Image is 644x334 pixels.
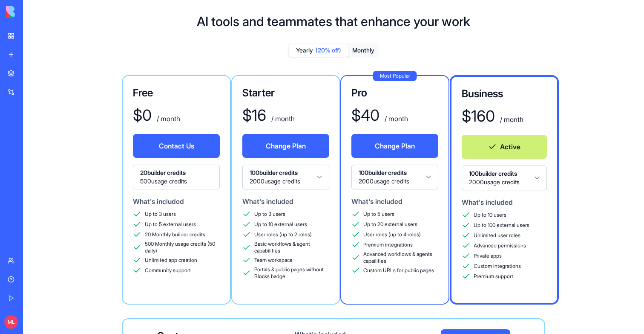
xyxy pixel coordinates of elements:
h3: Pro [351,86,438,100]
span: Up to 100 external users [474,222,529,229]
span: (20% off) [316,46,341,55]
div: $ 160 [462,107,495,125]
button: Change Plan [351,134,438,158]
div: What's included [242,196,329,206]
span: 20 Monthly builder credits [145,231,205,238]
span: Up to 10 external users [254,221,307,228]
span: User roles (up to 4 roles) [363,231,421,238]
div: What's included [351,196,438,206]
img: logo [6,6,59,18]
span: Premium integrations [363,241,413,248]
span: Up to 5 external users [145,221,196,228]
span: Community support [145,267,191,274]
span: 500 Monthly usage credits (50 daily) [145,241,220,254]
h3: Starter [242,86,329,100]
button: Contact Us [133,134,220,158]
div: What's included [462,197,547,207]
div: What's included [133,196,220,206]
span: Unlimited user roles [474,232,520,239]
button: Yearly [289,44,348,57]
span: Team workspace [254,257,293,264]
div: / month [155,113,180,124]
div: $ 16 [242,107,266,124]
span: Up to 20 external users [363,221,417,228]
span: Portals & public pages without Blocks badge [254,266,329,280]
button: Monthly [348,44,378,57]
h1: AI tools and teammates that enhance your work [197,14,470,29]
span: Up to 5 users [363,211,394,218]
span: Advanced permissions [474,242,526,249]
span: 20 builder credits [140,168,213,177]
h3: Business [462,87,547,101]
h3: Free [133,86,220,100]
span: Up to 3 users [254,211,285,218]
span: User roles (up to 2 roles) [254,231,312,238]
span: Custom URLs for public pages [363,267,434,274]
div: / month [270,113,295,124]
div: $ 0 [133,107,152,124]
div: / month [498,114,523,125]
div: / month [383,113,408,124]
span: ML [4,315,18,329]
button: Active [462,135,547,159]
div: Most Popular [373,71,417,81]
span: Custom integrations [474,263,521,270]
button: Change Plan [242,134,329,158]
span: Advanced workflows & agents capailities [363,251,438,264]
span: Basic workflows & agent capabilities [254,241,329,254]
span: 500 usage credits [140,177,213,186]
span: Private apps [474,253,502,259]
span: Up to 3 users [145,211,176,218]
span: Unlimited app creation [145,257,197,264]
div: $ 40 [351,107,379,124]
span: Up to 10 users [474,212,506,218]
span: Premium support [474,273,513,280]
